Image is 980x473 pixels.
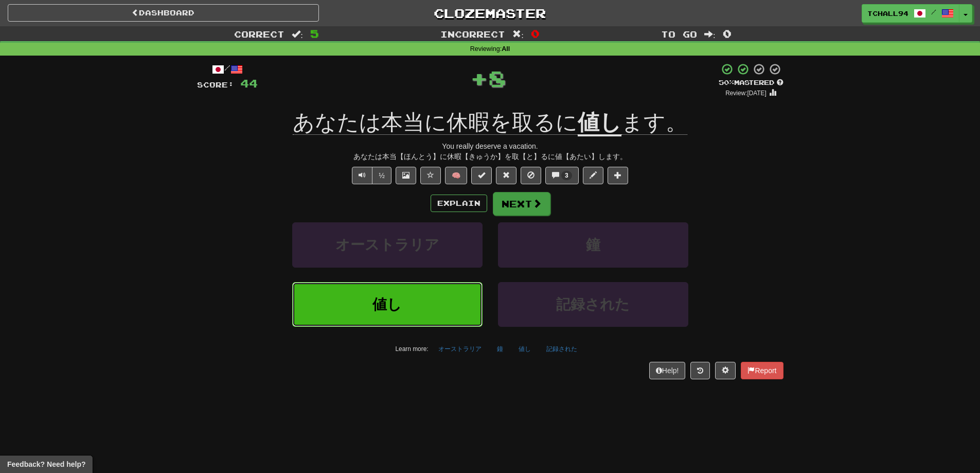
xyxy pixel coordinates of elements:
button: Report [741,362,783,379]
button: オーストラリア [433,341,487,357]
button: 鐘 [491,341,509,357]
span: + [470,63,488,94]
button: Ignore sentence (alt+i) [521,167,541,184]
span: 50 % [719,78,734,86]
span: 鐘 [586,237,600,253]
span: / [931,8,936,15]
a: Dashboard [8,4,319,22]
button: 値し [513,341,537,357]
button: 記録された [541,341,583,357]
button: Next [493,192,550,216]
span: 0 [723,27,732,40]
button: Add to collection (alt+a) [608,167,628,184]
span: To go [661,29,697,39]
div: Mastered [719,78,783,87]
div: あなたは本当【ほんとう】に休暇【きゅうか】を取【と】るに値【あたい】します。 [197,151,783,162]
span: 値し [372,296,402,312]
span: Correct [234,29,284,39]
button: オーストラリア [292,222,483,267]
small: Learn more: [395,345,428,353]
span: : [704,30,716,39]
span: tchall94 [867,9,908,18]
span: Open feedback widget [7,459,85,469]
span: : [512,30,524,39]
button: Round history (alt+y) [690,362,710,379]
button: Favorite sentence (alt+f) [420,167,441,184]
button: Play sentence audio (ctl+space) [352,167,372,184]
span: 3 [565,172,568,179]
span: 記録された [556,296,630,312]
button: 記録された [498,282,688,327]
a: tchall94 / [862,4,959,23]
button: Explain [431,195,487,212]
button: Show image (alt+x) [396,167,416,184]
div: / [197,63,258,76]
button: 🧠 [445,167,467,184]
button: Set this sentence to 100% Mastered (alt+m) [471,167,492,184]
span: オーストラリア [335,237,439,253]
a: Clozemaster [334,4,646,22]
span: 0 [531,27,540,40]
small: Review: [DATE] [725,90,767,97]
div: Text-to-speech controls [350,167,391,184]
span: あなたは本当に休暇を取るに [293,110,578,135]
span: Score: [197,80,234,89]
button: Edit sentence (alt+d) [583,167,603,184]
div: You really deserve a vacation. [197,141,783,151]
span: Incorrect [440,29,505,39]
button: Reset to 0% Mastered (alt+r) [496,167,516,184]
button: Help! [649,362,686,379]
button: 値し [292,282,483,327]
span: 44 [240,77,258,90]
u: 値し [578,110,621,136]
button: 3 [545,167,579,184]
strong: All [502,45,510,52]
span: 5 [310,27,319,40]
button: ½ [372,167,391,184]
span: 8 [488,65,506,91]
span: ます。 [621,110,687,135]
span: : [292,30,303,39]
button: 鐘 [498,222,688,267]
